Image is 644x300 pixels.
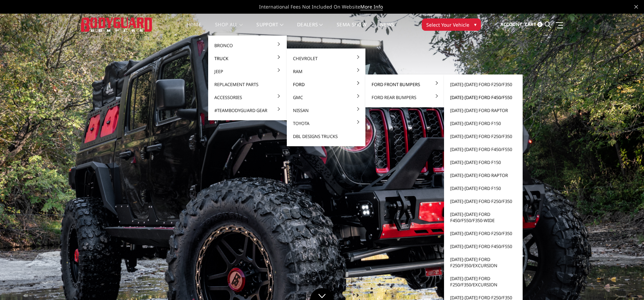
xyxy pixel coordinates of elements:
[211,52,284,65] a: Truck
[474,21,477,28] span: ▾
[525,21,536,27] span: Cart
[215,22,243,36] a: shop all
[447,253,520,272] a: [DATE]-[DATE] Ford F250/F350/Excursion
[613,178,619,189] button: 2 of 5
[447,91,520,104] a: [DATE]-[DATE] Ford F450/F550
[380,22,394,36] a: News
[290,65,363,78] a: Ram
[447,169,520,182] a: [DATE]-[DATE] Ford Raptor
[447,156,520,169] a: [DATE]-[DATE] Ford F150
[368,78,441,91] a: Ford Front Bumpers
[447,227,520,240] a: [DATE]-[DATE] Ford F250/F350
[537,22,542,27] span: 0
[360,3,383,10] a: More Info
[426,21,469,28] span: Select Your Vehicle
[290,117,363,130] a: Toyota
[187,22,201,36] a: Home
[447,78,520,91] a: [DATE]-[DATE] Ford F250/F350
[211,39,284,52] a: Bronco
[290,91,363,104] a: GMC
[290,104,363,117] a: Nissan
[525,15,542,34] a: Cart 0
[310,288,334,300] a: Click to Down
[297,22,323,36] a: Dealers
[337,22,366,36] a: SEMA Show
[613,167,619,178] button: 1 of 5
[447,272,520,291] a: [DATE]-[DATE] Ford F250/F350/Excursion
[613,189,619,200] button: 3 of 5
[447,240,520,253] a: [DATE]-[DATE] Ford F450/F550
[422,18,481,31] button: Select Your Vehicle
[290,130,363,143] a: DBL Designs Trucks
[211,91,284,104] a: Accessories
[290,52,363,65] a: Chevrolet
[211,104,284,117] a: #TeamBodyguard Gear
[368,91,441,104] a: Ford Rear Bumpers
[447,195,520,208] a: [DATE]-[DATE] Ford F250/F350
[447,130,520,143] a: [DATE]-[DATE] Ford F250/F350
[500,15,522,34] a: Account
[211,65,284,78] a: Jeep
[613,211,619,222] button: 5 of 5
[447,143,520,156] a: [DATE]-[DATE] Ford F450/F550
[447,104,520,117] a: [DATE]-[DATE] Ford Raptor
[256,22,283,36] a: Support
[500,21,522,27] span: Account
[613,200,619,211] button: 4 of 5
[211,78,284,91] a: Replacement Parts
[610,267,644,300] iframe: Chat Widget
[447,182,520,195] a: [DATE]-[DATE] Ford F150
[81,17,153,31] img: BODYGUARD BUMPERS
[290,78,363,91] a: Ford
[447,208,520,227] a: [DATE]-[DATE] Ford F450/F550/F350-wide
[447,117,520,130] a: [DATE]-[DATE] Ford F150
